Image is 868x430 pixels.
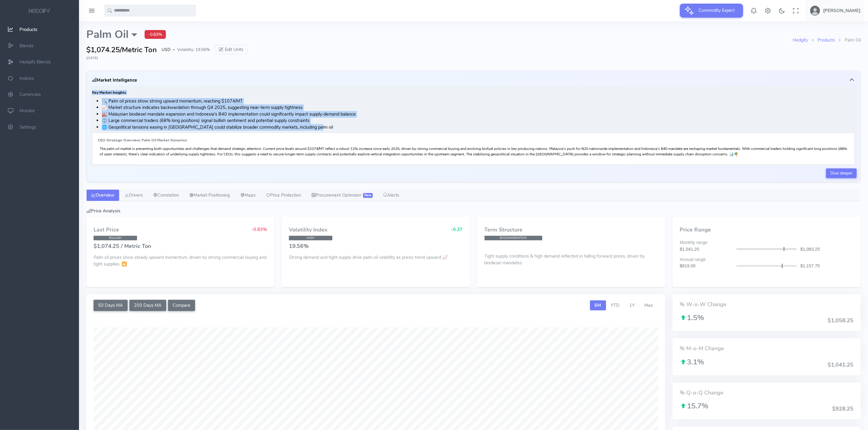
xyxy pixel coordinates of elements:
a: Procurement Optimizer [306,189,378,201]
li: 🔍 Palm oil prices show strong upward momentum, reaching $1074/MT [102,98,855,105]
p: Tight supply conditions & high demand reflected in falling forward prices, driven by biodiesel ma... [485,251,658,266]
span: Products [19,26,37,32]
h5: [PERSON_NAME] [823,8,860,13]
h6: CEO Strategic Overview: Palm Oil Market Dynamics [98,138,849,142]
a: Price Protection [261,189,306,201]
a: Products [818,37,835,43]
li: ⚖️ Large commercial traders (68% long positions) signal bullish sentiment and potential supply co... [102,117,855,124]
h6: Key Market Insights [92,91,855,95]
div: [DATE] [86,55,861,61]
div: Annual range [676,256,857,263]
div: $1,041.25 [676,246,736,253]
button: Commodity Expert [680,4,743,18]
button: 50 Days MA [94,300,128,311]
span: Volatility: 19.56% [177,46,210,53]
span: 1.5% [680,313,705,323]
a: Market Positioning [184,189,235,201]
h4: Volatility Index [289,227,328,233]
h4: Term Structure [485,227,658,233]
li: 📈 Market structure indicates backwardation through Q4 2025, suggesting near-term supply tightness [102,104,855,111]
button: <br>Market Insights created at:<br> 2025-10-11 04:57:32<br>Drivers created at:<br> 2025-10-11 04:... [90,74,857,86]
h4: Last Price [94,227,119,233]
button: Compare [168,300,195,311]
div: Monthly range [676,239,857,246]
span: 1Y [630,302,635,308]
span: ● [173,48,175,51]
span: 6M [595,302,601,308]
h4: % M-o-M Change [680,346,853,352]
div: $1,157.75 [797,263,857,269]
span: -0.83% [251,226,267,232]
span: 15.7% [680,401,709,411]
span: $1,074.25/Metric Ton [86,44,157,55]
p: The palm oil market is presenting both opportunities and challenges that demand strategic attenti... [100,146,847,157]
span: Hedgify Blends [19,59,51,65]
a: Dive deeper [826,168,857,178]
li: Palm Oil [835,37,861,44]
span: YTD [611,302,620,308]
span: HIGH [289,236,332,240]
span: 3.1% [680,357,705,367]
span: BULLISH [94,236,137,240]
span: Commodity Expert [695,4,739,17]
a: Overview [86,189,119,201]
span: Monitor [19,108,35,114]
h4: $1,058.25 [828,318,853,324]
span: Blends [19,43,33,49]
span: Currencies [19,92,41,98]
h4: Price Range [680,227,853,233]
h5: Market Intelligence [92,78,137,83]
span: New [363,193,373,198]
span: Settings [19,124,36,130]
h4: % W-o-W Change [680,302,853,308]
li: 🌐 Geopolitical tensions easing in [GEOGRAPHIC_DATA] could stabilize broader commodity markets, in... [102,124,855,131]
h5: Price Analysis [86,208,861,213]
span: BACKWARDATION [485,236,542,240]
p: Palm oil prices show steady upward momentum, driven by strong commercial buying and tight supplie... [94,254,267,267]
a: Correlation [148,189,184,201]
span: Palm Oil [86,29,137,41]
span: -0.83% [145,30,166,39]
img: user-image [810,6,820,15]
a: Hedgify [793,37,808,43]
p: Strong demand and tight supply drive palm oil volatility as prices trend upward 📈 [289,254,462,261]
button: Edit Units [215,45,247,55]
span: -0.37 [451,226,463,232]
div: $819.00 [676,263,736,269]
h4: 19.56% [289,243,462,249]
a: Alerts [378,189,405,201]
img: logo [28,8,51,15]
h4: $1,074.25 / Metric Ton [94,243,267,249]
h4: $928.25 [832,406,853,412]
span: Max [645,302,653,308]
span: Indices [19,75,34,81]
a: Maps [235,189,261,201]
li: 🏭 Malaysian biodiesel mandate expansion and Indonesia's B40 implementation could significantly im... [102,111,855,118]
h4: $1,041.25 [828,362,853,368]
a: Drivers [119,189,148,201]
a: Commodity Expert [680,7,743,13]
span: USD [162,46,170,53]
i: <br>Market Insights created at:<br> 2025-10-11 04:57:32<br>Drivers created at:<br> 2025-10-11 04:... [92,77,97,83]
div: $1,083.25 [797,246,857,253]
h4: % Q-o-Q Change [680,390,853,396]
button: 200 Days MA [129,300,166,311]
